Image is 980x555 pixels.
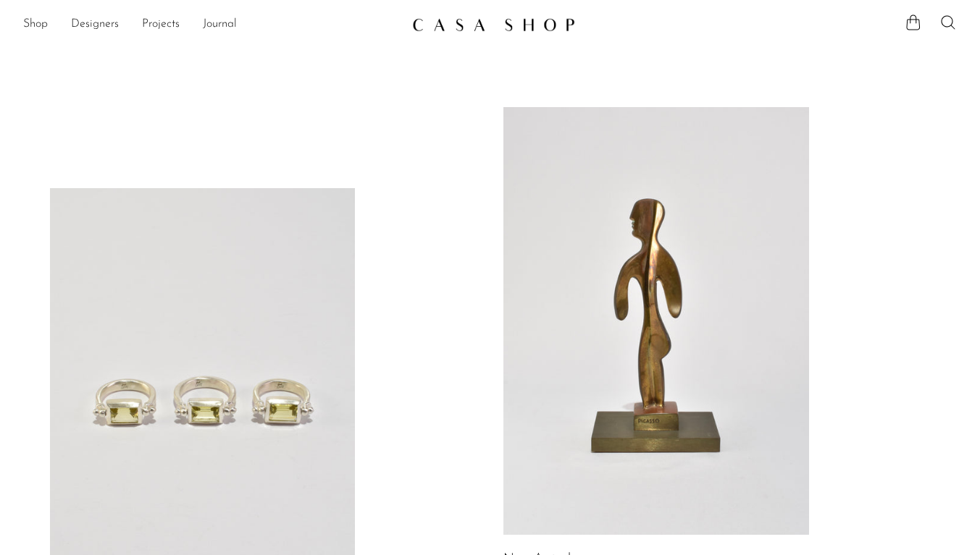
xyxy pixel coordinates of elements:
nav: Desktop navigation [23,12,401,37]
a: Designers [71,15,119,34]
a: Shop [23,15,48,34]
a: Journal [203,15,237,34]
ul: NEW HEADER MENU [23,12,401,37]
a: Projects [142,15,180,34]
